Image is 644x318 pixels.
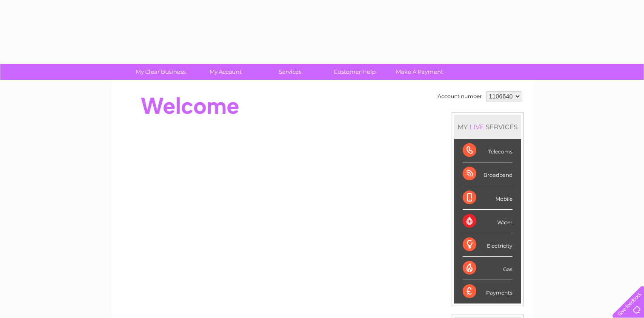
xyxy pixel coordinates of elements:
a: Customer Help [320,64,390,80]
div: Gas [463,257,512,280]
a: Services [255,64,325,80]
a: Make A Payment [384,64,455,80]
div: Water [463,210,512,233]
div: LIVE [468,123,486,131]
div: Telecoms [463,139,512,162]
div: Electricity [463,233,512,257]
div: MY SERVICES [454,115,521,139]
a: My Account [190,64,260,80]
div: Broadband [463,162,512,186]
div: Payments [463,280,512,303]
td: Account number [435,89,484,104]
a: My Clear Business [126,64,196,80]
div: Mobile [463,186,512,210]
